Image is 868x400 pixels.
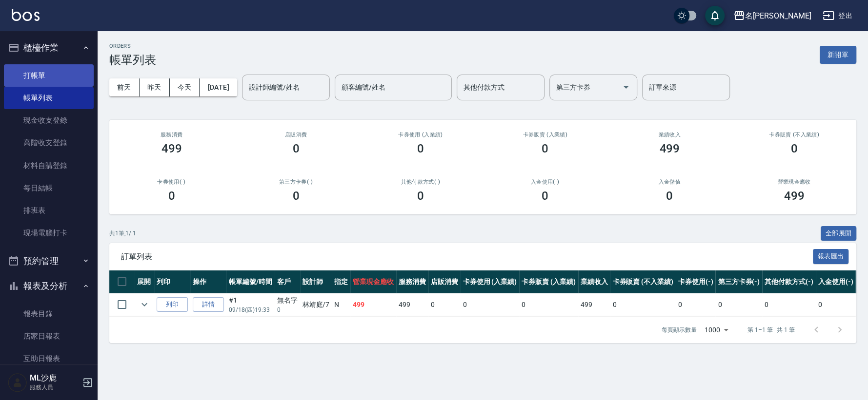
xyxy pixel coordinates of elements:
td: N [332,293,350,316]
h3: 0 [293,142,300,155]
span: 訂單列表 [121,252,813,262]
th: 店販消費 [428,270,461,293]
h3: 0 [293,189,300,203]
p: 服務人員 [30,383,80,392]
th: 卡券使用 (入業績) [461,270,520,293]
th: 業績收入 [578,270,610,293]
td: 0 [676,293,716,316]
button: Open [618,79,634,95]
th: 入金使用(-) [816,270,856,293]
h3: 499 [784,189,804,203]
button: [DATE] [200,78,237,96]
div: 名[PERSON_NAME] [745,10,811,22]
button: 名[PERSON_NAME] [729,6,815,26]
a: 新開單 [820,50,856,59]
td: 0 [610,293,675,316]
div: 1000 [701,317,732,343]
th: 帳單編號/時間 [226,270,275,293]
th: 列印 [154,270,190,293]
td: 0 [715,293,762,316]
h3: 499 [659,142,680,155]
img: Person [8,373,27,392]
a: 店家日報表 [4,325,94,347]
button: 今天 [170,78,200,96]
a: 帳單列表 [4,87,94,109]
h5: ML沙鹿 [30,373,80,383]
h2: ORDERS [109,43,156,49]
h3: 499 [161,142,182,155]
h2: 入金儲值 [619,179,720,185]
th: 客戶 [275,270,300,293]
button: 新開單 [820,46,856,64]
a: 互助日報表 [4,347,94,370]
button: 登出 [819,7,856,25]
img: Logo [12,9,40,21]
h2: 業績收入 [619,132,720,138]
td: 0 [816,293,856,316]
h3: 0 [417,189,424,203]
a: 高階收支登錄 [4,132,94,154]
button: 櫃檯作業 [4,35,94,60]
h2: 卡券販賣 (不入業績) [744,132,845,138]
td: 0 [519,293,578,316]
h2: 卡券使用(-) [121,179,222,185]
a: 每日結帳 [4,177,94,199]
button: 報表及分析 [4,273,94,299]
div: 無名字 [277,295,298,305]
th: 服務消費 [396,270,428,293]
h3: 0 [666,189,673,203]
h2: 卡券販賣 (入業績) [494,132,595,138]
th: 展開 [135,270,154,293]
h2: 營業現金應收 [744,179,845,185]
a: 現金收支登錄 [4,109,94,132]
button: 報表匯出 [813,249,849,264]
h3: 0 [417,142,424,155]
td: 林靖庭 /7 [300,293,332,316]
button: 全部展開 [821,226,857,241]
p: 09/18 (四) 19:33 [229,305,272,314]
td: 499 [396,293,428,316]
h3: 0 [790,142,797,155]
td: 499 [350,293,396,316]
th: 其他付款方式(-) [762,270,816,293]
h2: 第三方卡券(-) [245,179,346,185]
a: 詳情 [193,297,224,312]
p: 每頁顯示數量 [662,325,697,334]
a: 排班表 [4,199,94,222]
button: 前天 [109,78,140,96]
th: 卡券使用(-) [676,270,716,293]
button: expand row [137,297,152,312]
td: 0 [461,293,520,316]
h3: 服務消費 [121,132,222,138]
a: 現場電腦打卡 [4,222,94,244]
a: 打帳單 [4,64,94,87]
h3: 0 [542,189,548,203]
button: save [705,6,725,25]
td: #1 [226,293,275,316]
th: 營業現金應收 [350,270,396,293]
th: 設計師 [300,270,332,293]
a: 材料自購登錄 [4,154,94,177]
p: 第 1–1 筆 共 1 筆 [747,325,795,334]
th: 第三方卡券(-) [715,270,762,293]
th: 操作 [190,270,226,293]
td: 0 [762,293,816,316]
td: 499 [578,293,610,316]
th: 指定 [332,270,350,293]
button: 列印 [157,297,188,312]
p: 共 1 筆, 1 / 1 [109,229,136,238]
a: 報表目錄 [4,303,94,325]
h2: 店販消費 [245,132,346,138]
h2: 入金使用(-) [494,179,595,185]
h3: 帳單列表 [109,53,156,67]
h3: 0 [542,142,548,155]
h2: 其他付款方式(-) [370,179,471,185]
th: 卡券販賣 (不入業績) [610,270,675,293]
h2: 卡券使用 (入業績) [370,132,471,138]
td: 0 [428,293,461,316]
a: 報表匯出 [813,251,849,261]
button: 預約管理 [4,248,94,274]
p: 0 [277,305,298,314]
h3: 0 [168,189,175,203]
button: 昨天 [140,78,170,96]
